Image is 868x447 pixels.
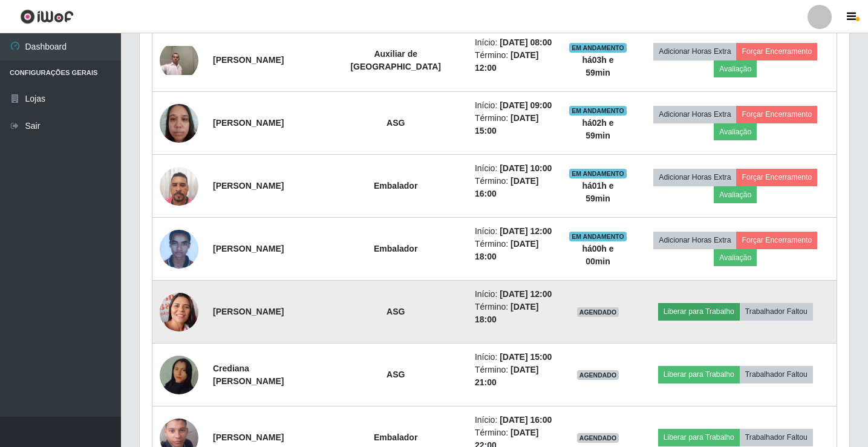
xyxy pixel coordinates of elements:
li: Término: [475,112,554,137]
button: Forçar Encerramento [736,232,817,249]
img: 1755289367859.jpeg [160,341,198,409]
img: CoreUI Logo [20,9,74,24]
li: Término: [475,238,554,263]
img: 1740415667017.jpeg [160,97,198,149]
button: Forçar Encerramento [736,43,817,60]
li: Início: [475,99,554,112]
span: EM ANDAMENTO [569,43,627,53]
button: Liberar para Trabalho [658,303,740,320]
button: Liberar para Trabalho [658,429,740,446]
time: [DATE] 12:00 [500,226,552,236]
span: EM ANDAMENTO [569,106,627,116]
strong: Embalador [374,181,417,191]
span: AGENDADO [577,370,619,380]
button: Adicionar Horas Extra [653,169,736,186]
time: [DATE] 16:00 [500,415,552,425]
time: [DATE] 09:00 [500,100,552,110]
span: EM ANDAMENTO [569,169,627,178]
strong: [PERSON_NAME] [213,307,284,316]
button: Trabalhador Faltou [740,303,813,320]
li: Início: [475,351,554,364]
strong: [PERSON_NAME] [213,181,284,191]
li: Início: [475,414,554,426]
span: EM ANDAMENTO [569,232,627,241]
button: Trabalhador Faltou [740,429,813,446]
strong: [PERSON_NAME] [213,55,284,65]
strong: ASG [387,307,405,316]
strong: Embalador [374,432,417,442]
strong: Auxiliar de [GEOGRAPHIC_DATA] [350,49,441,71]
button: Avaliação [714,123,757,140]
span: AGENDADO [577,433,619,443]
time: [DATE] 10:00 [500,163,552,173]
button: Forçar Encerramento [736,169,817,186]
li: Término: [475,175,554,200]
strong: Embalador [374,244,417,253]
strong: há 02 h e 59 min [582,118,613,140]
button: Liberar para Trabalho [658,366,740,383]
li: Início: [475,225,554,238]
time: [DATE] 08:00 [500,38,552,47]
strong: há 01 h e 59 min [582,181,613,203]
button: Adicionar Horas Extra [653,43,736,60]
span: AGENDADO [577,307,619,317]
button: Forçar Encerramento [736,106,817,123]
strong: há 00 h e 00 min [582,244,613,266]
li: Término: [475,364,554,389]
strong: ASG [387,370,405,379]
strong: [PERSON_NAME] [213,432,284,442]
button: Trabalhador Faltou [740,366,813,383]
time: [DATE] 15:00 [500,352,552,362]
li: Início: [475,162,554,175]
img: 1717405606174.jpeg [160,46,198,75]
li: Término: [475,301,554,326]
button: Avaliação [714,60,757,77]
time: [DATE] 12:00 [500,289,552,299]
img: 1735300261799.jpeg [160,160,198,212]
li: Início: [475,288,554,301]
li: Término: [475,49,554,74]
strong: há 03 h e 59 min [582,55,613,77]
button: Adicionar Horas Extra [653,106,736,123]
strong: [PERSON_NAME] [213,118,284,128]
li: Início: [475,36,554,49]
strong: Crediana [PERSON_NAME] [213,364,284,386]
button: Avaliação [714,186,757,203]
button: Avaliação [714,249,757,266]
strong: [PERSON_NAME] [213,244,284,253]
img: 1691278015351.jpeg [160,287,198,336]
img: 1673386012464.jpeg [160,224,198,274]
button: Adicionar Horas Extra [653,232,736,249]
strong: ASG [387,118,405,128]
